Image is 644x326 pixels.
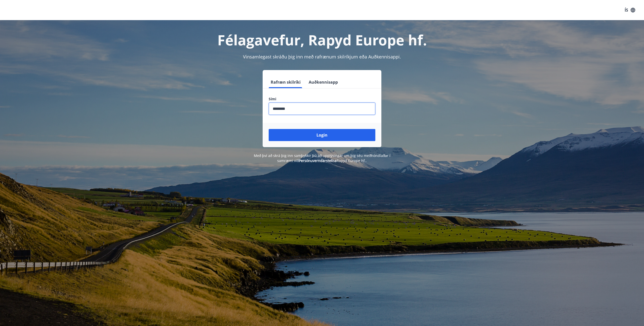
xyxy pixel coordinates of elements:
button: Login [269,129,375,141]
span: Með því að skrá þig inn samþykkir þú að upplýsingar um þig séu meðhöndlaðar í samræmi við Rapyd E... [254,153,390,163]
a: Persónuverndarstefna [299,158,337,163]
h1: Félagavefur, Rapyd Europe hf. [147,30,497,49]
button: ÍS [622,6,638,15]
span: Vinsamlegast skráðu þig inn með rafrænum skilríkjum eða Auðkennisappi. [243,54,401,60]
button: Rafræn skilríki [269,76,303,88]
label: Sími [269,96,375,102]
button: Auðkennisapp [307,76,340,88]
